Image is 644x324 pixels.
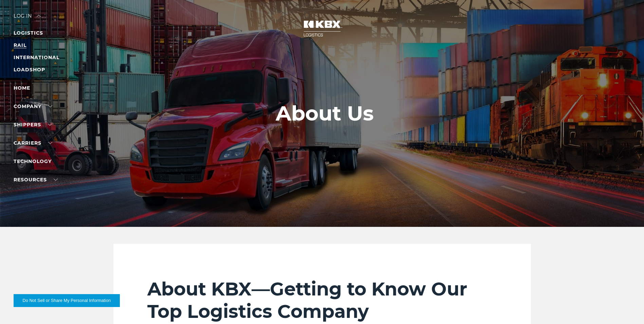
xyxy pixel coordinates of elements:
[14,42,26,48] a: RAIL
[14,140,52,146] a: Carriers
[276,102,374,125] h1: About Us
[297,14,348,43] img: kbx logo
[14,294,120,307] button: Do Not Sell or Share My Personal Information
[14,54,59,60] a: INTERNATIONAL
[14,103,52,109] a: Company
[14,14,41,23] div: Log in
[37,15,41,17] img: arrow
[14,30,43,36] a: LOGISTICS
[147,278,497,323] h2: About KBX—Getting to Know Our Top Logistics Company
[14,177,58,183] a: RESOURCES
[14,85,30,91] a: Home
[14,158,52,164] a: Technology
[14,67,45,73] a: LOADSHOP
[14,122,52,128] a: SHIPPERS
